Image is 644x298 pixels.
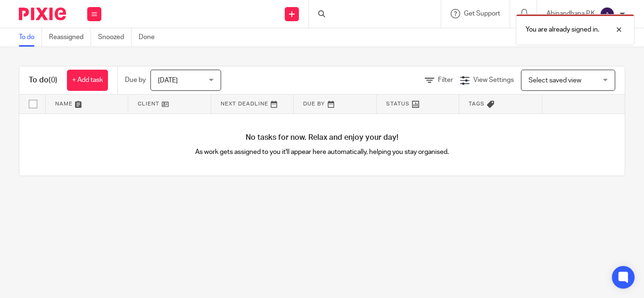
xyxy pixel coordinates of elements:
[19,8,66,20] img: Pixie
[139,28,162,47] a: Done
[19,28,42,47] a: To do
[49,76,58,84] span: (0)
[438,77,453,83] span: Filter
[469,101,485,106] span: Tags
[600,7,615,22] img: svg%3E
[67,70,108,91] a: + Add task
[473,77,514,83] span: View Settings
[49,28,91,47] a: Reassigned
[528,77,581,84] span: Select saved view
[19,133,625,143] h4: No tasks for now. Relax and enjoy your day!
[125,75,146,85] p: Due by
[98,28,132,47] a: Snoozed
[526,25,599,34] p: You are already signed in.
[158,77,178,84] span: [DATE]
[171,147,473,157] p: As work gets assigned to you it'll appear here automatically, helping you stay organised.
[29,75,58,85] h1: To do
